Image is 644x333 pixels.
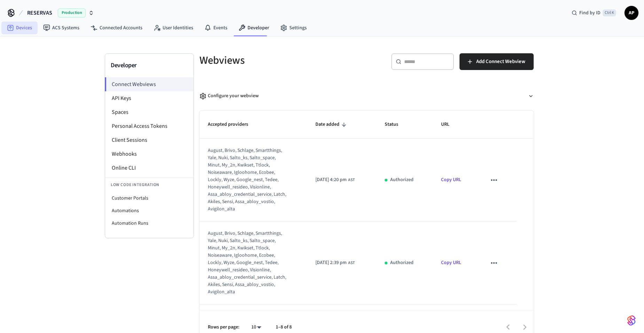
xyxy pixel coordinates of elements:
span: Find by ID [579,9,600,16]
span: [DATE] 4:20 pm [315,176,347,184]
li: Personal Access Tokens [105,119,194,133]
a: Copy URL [441,176,461,183]
div: Configure your webview [199,92,259,100]
li: Connect Webviews [105,77,194,91]
div: America/Santo_Domingo [315,259,355,266]
a: Settings [275,22,312,34]
span: Status [385,119,407,130]
span: [DATE] 2:39 pm [315,259,347,266]
li: Client Sessions [105,133,194,147]
div: august, brivo, schlage, smartthings, yale, nuki, salto_ks, salto_space, minut, my_2n, kwikset, tt... [208,230,290,296]
a: Connected Accounts [85,22,148,34]
li: Customer Portals [105,192,194,204]
span: Production [58,8,86,17]
h3: Developer [111,61,188,70]
a: Devices [1,22,38,34]
div: America/Santo_Domingo [315,176,355,184]
a: User Identities [148,22,199,34]
span: Add Connect Webview [476,57,525,66]
a: Developer [233,22,275,34]
span: Accepted providers [208,119,257,130]
button: Configure your webview [199,87,534,105]
p: Authorized [390,176,414,184]
button: AP [625,6,638,20]
span: RESERVAS [27,9,52,17]
li: Automations [105,204,194,217]
span: AST [348,260,355,266]
span: AP [625,7,638,19]
div: 10 [248,322,265,332]
li: Spaces [105,105,194,119]
a: ACS Systems [38,22,85,34]
li: Automation Runs [105,217,194,230]
img: SeamLogoGradient.69752ec5.svg [627,315,636,326]
button: Add Connect Webview [460,53,534,70]
li: API Keys [105,91,194,105]
li: Online CLI [105,161,194,175]
li: Low Code Integration [105,178,194,192]
li: Webhooks [105,147,194,161]
p: 1–8 of 8 [276,324,292,331]
span: Ctrl K [603,9,616,16]
a: Events [199,22,233,34]
span: AST [348,177,355,183]
div: Find by IDCtrl K [566,7,622,19]
a: Copy URL [441,259,461,266]
span: URL [441,119,458,130]
p: Rows per page: [208,324,239,331]
p: Authorized [390,259,414,266]
span: Date added [315,119,348,130]
div: august, brivo, schlage, smartthings, yale, nuki, salto_ks, salto_space, minut, my_2n, kwikset, tt... [208,147,290,213]
h5: Webviews [199,53,362,68]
